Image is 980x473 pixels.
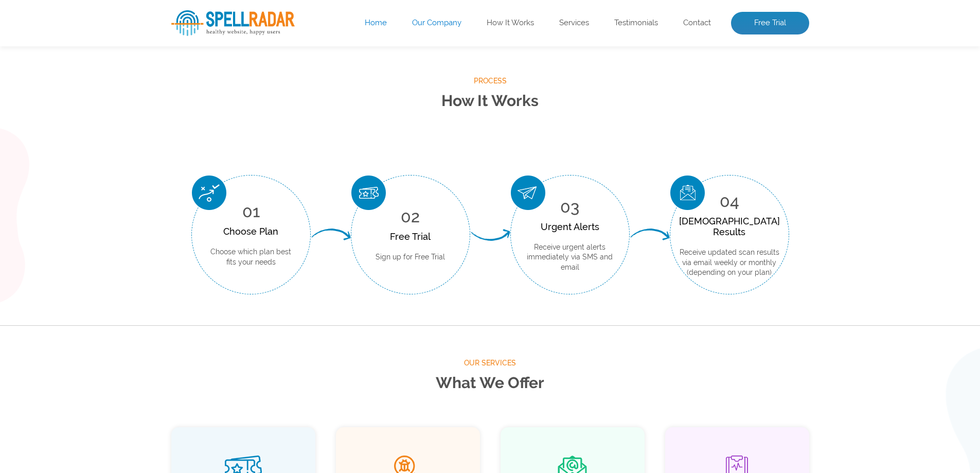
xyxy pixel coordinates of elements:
[171,42,539,78] h1: Website Analysis
[365,18,387,28] a: Home
[242,202,260,221] span: 01
[376,252,445,262] p: Sign up for Free Trial
[554,33,809,208] img: Free Webiste Analysis
[171,10,295,36] img: SpellRadar
[720,191,739,211] span: 04
[207,247,295,267] p: Choose which plan best fits your needs
[171,129,454,156] input: Enter Your URL
[560,197,579,216] span: 03
[526,221,614,232] div: Urgent Alerts
[683,18,711,28] a: Contact
[376,231,445,242] div: Free Trial
[670,176,705,210] img: Scan Result
[351,176,386,210] img: Free Trial
[557,59,762,68] img: Free Webiste Analysis
[207,226,295,237] div: Choose Plan
[171,75,809,87] span: Process
[511,176,545,210] img: Urgent Alerts
[192,176,226,210] img: Choose Plan
[171,87,809,115] h2: How It Works
[614,18,658,28] a: Testimonials
[412,18,461,28] a: Our Company
[679,216,780,237] div: [DEMOGRAPHIC_DATA] Results
[559,18,589,28] a: Services
[401,207,420,226] span: 02
[171,370,809,397] h2: What We Offer
[679,248,780,278] p: Receive updated scan results via email weekly or monthly (depending on your plan)
[171,167,263,192] button: Scan Website
[171,42,236,78] span: Free
[526,242,614,273] p: Receive urgent alerts immediately via SMS and email
[171,357,809,370] span: Our Services
[487,18,534,28] a: How It Works
[731,12,809,34] a: Free Trial
[171,88,539,121] p: Enter your website’s URL to see spelling mistakes, broken links and more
